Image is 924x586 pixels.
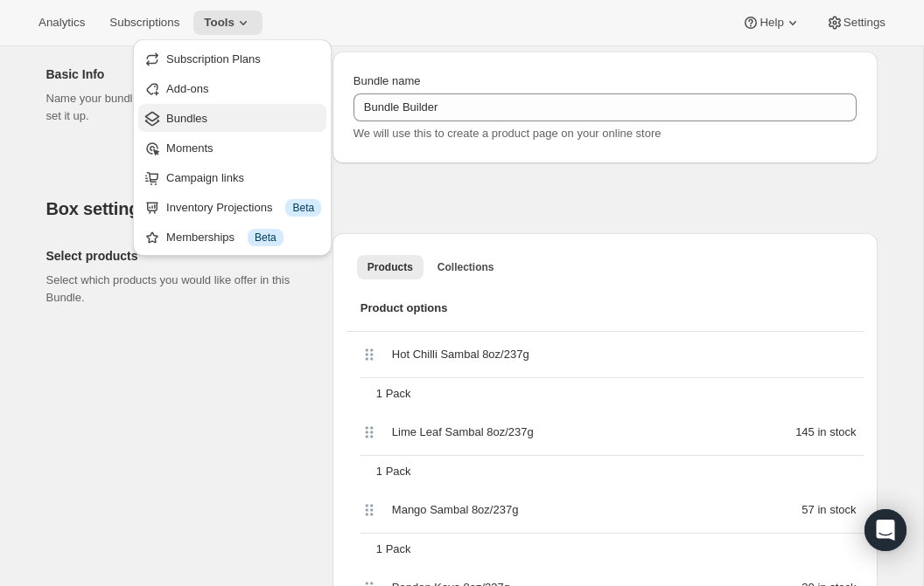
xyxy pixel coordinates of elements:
span: We will use this to create a product page on your online store [353,127,661,140]
span: Beta [255,231,276,245]
span: Bundles [166,112,207,125]
span: Tools [204,16,234,30]
span: Subscription Plans [166,52,261,65]
button: Analytics [28,10,95,35]
span: Moments [166,141,213,155]
span: Beta [292,201,314,215]
span: Product options [360,300,850,317]
button: Moments [138,134,326,162]
span: Collections [437,260,494,274]
span: Campaign links [166,171,244,184]
button: Bundles [138,104,326,132]
button: Memberships [138,223,326,251]
span: Analytics [38,16,85,30]
div: Memberships [166,229,321,246]
span: Add-ons [166,82,208,95]
h2: Select products [46,247,304,265]
span: Settings [843,16,885,30]
button: Subscriptions [99,10,190,35]
div: Inventory Projections [166,199,321,217]
span: Lime Leaf Sambal 8oz/237g [392,424,534,441]
span: Hot Chilli Sambal 8oz/237g [392,346,529,363]
span: Bundle name [353,74,421,87]
span: Subscriptions [109,16,179,30]
button: Settings [815,10,896,35]
p: Name your bundle and choose how you want to set it up. [46,90,304,125]
div: 1 Pack [369,456,864,487]
input: ie. Smoothie box [353,93,857,121]
div: 145 in stock [631,424,863,441]
h2: Basic Info [46,65,304,83]
span: Mango Sambal 8oz/237g [392,501,519,519]
div: 57 in stock [631,501,863,519]
p: Select which products you would like offer in this Bundle. [46,272,304,307]
div: 1 Pack [369,378,864,410]
button: Add-ons [138,74,326,102]
button: Help [731,10,811,35]
button: Tools [193,10,262,35]
span: Help [759,16,783,30]
span: Products [367,260,413,274]
button: Subscription Plans [138,45,326,72]
h2: Box settings [46,198,878,219]
div: 1 Pack [369,534,864,565]
button: Inventory Projections [138,193,326,221]
div: Open Intercom Messenger [864,509,906,551]
button: Campaign links [138,163,326,191]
